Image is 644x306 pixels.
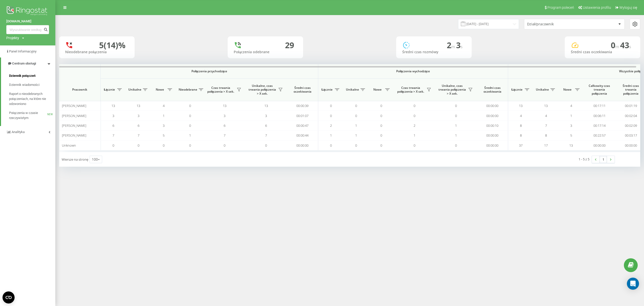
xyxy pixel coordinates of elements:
img: Ringostat logo [6,5,49,18]
span: 1 [455,123,457,128]
span: 0 [414,113,415,118]
span: 2 [330,123,332,128]
span: 4 [520,113,522,118]
td: 00:01:07 [287,111,318,120]
span: Dziennik połączeń [9,73,35,78]
div: 1 - 5 z 5 [579,157,589,162]
span: 0 [455,103,457,108]
span: 13 [264,103,268,108]
span: 8 [520,123,522,128]
span: 3 [224,113,225,118]
span: 1 [414,133,415,138]
span: 5 [570,133,572,138]
span: [PERSON_NAME] [62,103,86,108]
a: Dziennik wiadomości [9,80,55,89]
span: 0 [163,143,165,148]
td: 00:00:00 [477,101,508,111]
span: 0 [138,143,139,148]
a: 1 [599,156,607,163]
span: Połączenia w czasie rzeczywistym [9,110,47,120]
td: 00:00:39 [287,101,318,111]
span: 2 [447,40,456,50]
span: 3 [570,123,572,128]
span: Analityka [12,130,25,134]
span: 0 [189,103,191,108]
span: 1 [355,123,357,128]
span: 1 [189,133,191,138]
span: 5 [163,133,165,138]
span: Nieodebrane [179,88,197,92]
span: s [629,44,631,49]
div: Nieodebrane połączenia [65,50,129,54]
span: Panel Informacyjny [9,49,36,53]
span: m [451,44,456,49]
span: 0 [380,143,382,148]
span: m [615,44,620,49]
span: 0 [455,113,457,118]
span: Czas trwania połączenia > X sek. [396,86,425,94]
span: 7 [545,123,547,128]
div: Projekty [6,35,19,40]
span: 0 [330,113,332,118]
span: Łącznie [511,88,523,92]
span: s [461,44,463,49]
div: Średni czas rozmówy [402,50,466,54]
span: 0 [330,103,332,108]
span: 0 [265,143,267,148]
div: 100 [92,157,98,162]
span: Średni czas oczekiwania [291,86,314,94]
td: 00:00:00 [477,131,508,140]
td: 00:00:00 [477,140,508,150]
span: 0 [355,113,357,118]
span: 13 [569,143,573,148]
span: 7 [224,133,225,138]
span: Ustawienia profilu [583,6,611,10]
span: 3 [456,40,463,50]
span: 0 [380,133,382,138]
span: Dziennik wiadomości [9,82,39,87]
span: 3 [112,113,114,118]
span: 4 [545,113,547,118]
span: 4 [570,103,572,108]
span: Nowe [371,88,384,92]
span: [PERSON_NAME] [62,113,86,118]
span: 1 [570,113,572,118]
span: 6 [138,123,139,128]
button: Open CMP widget [3,291,15,303]
span: 43 [620,40,631,50]
td: 00:00:47 [287,121,318,131]
span: Całkowity czas trwania połączenia [587,84,611,96]
span: 1 [455,133,457,138]
span: 0 [380,103,382,108]
div: Dział/pracownik [527,22,587,26]
span: 0 [189,123,191,128]
span: Unikalne [536,88,549,92]
span: Połączenia wychodzące [330,69,496,73]
span: Raport o nieodebranych połączeniach, na które nie odzwoniono [9,91,53,106]
span: 4 [163,103,165,108]
span: 13 [137,103,140,108]
span: 37 [519,143,522,148]
input: Wyszukiwanie według numeru [6,25,49,34]
span: Unknown [62,143,76,148]
a: Raport o nieodebranych połączeniach, na które nie odzwoniono [9,89,55,108]
span: 0 [414,143,415,148]
span: 3 [163,123,165,128]
span: 0 [355,143,357,148]
span: 13 [544,103,548,108]
div: Średni czas oczekiwania [571,50,634,54]
span: 8 [545,133,547,138]
td: 00:00:00 [287,140,318,150]
span: 6 [224,123,225,128]
span: 13 [223,103,226,108]
span: 3 [138,113,139,118]
span: Czas trwania połączenia > X sek. [206,86,235,94]
span: Program poleceń [547,6,574,10]
div: 29 [285,40,294,50]
span: 3 [265,113,267,118]
td: 00:17:11 [584,101,615,111]
span: [PERSON_NAME] [62,123,86,128]
span: 6 [265,123,267,128]
span: Unikalne, czas trwania połączenia > X sek. [248,84,277,96]
td: 00:17:14 [584,121,615,131]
